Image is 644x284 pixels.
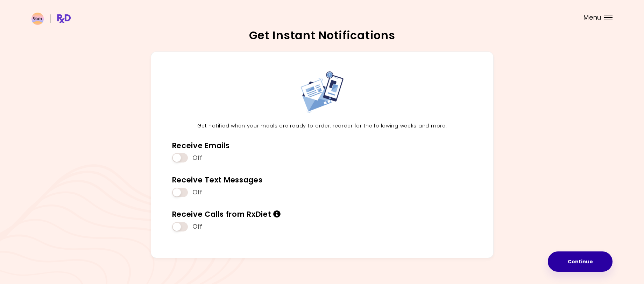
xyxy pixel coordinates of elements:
[172,141,230,150] div: Receive Emails
[172,209,281,219] div: Receive Calls from RxDiet
[548,251,613,272] button: Continue
[192,188,203,196] span: Off
[192,154,203,162] span: Off
[273,210,281,218] i: Info
[31,13,71,25] img: RxDiet
[167,122,477,130] p: Get notified when your meals are ready to order, reorder for the following weeks and more.
[192,223,203,231] span: Off
[31,30,613,41] h2: Get Instant Notifications
[583,14,601,21] span: Menu
[172,175,263,185] div: Receive Text Messages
